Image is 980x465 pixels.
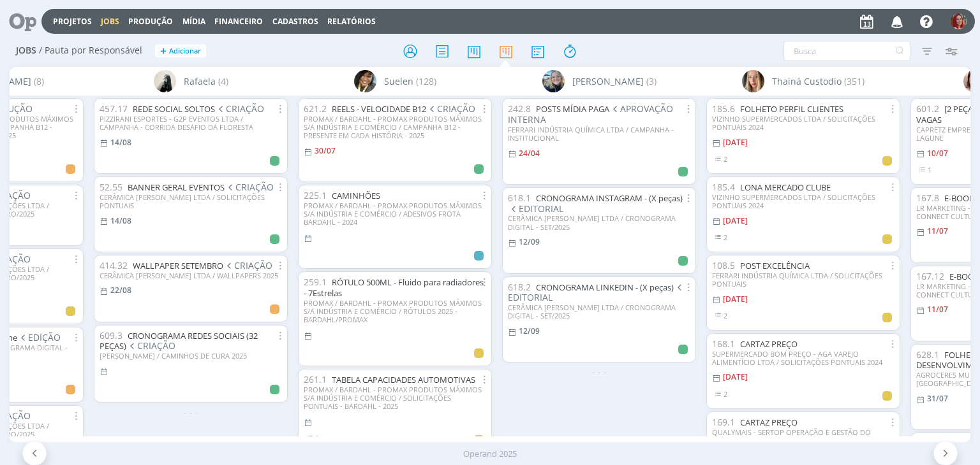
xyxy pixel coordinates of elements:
[110,137,131,148] : 14/08
[179,17,209,27] button: Mídia
[723,137,748,148] : [DATE]
[927,148,948,159] : 10/07
[304,299,486,324] div: PROMAX / BARDAHL - PROMAX PRODUTOS MÁXIMOS S/A INDÚSTRIA E COMÉRCIO / RÓTULOS 2025 - BARDAHL/PROMAX
[927,225,948,236] : 11/07
[712,115,895,131] div: VIZINHO SUPERMERCADOS LTDA / SOLICITAÇÕES PONTUAIS 2024
[772,75,842,88] span: Thainá Custodio
[928,165,932,175] span: 1
[712,428,895,445] div: QUALYMAIS - SERTOP OPERAÇÃO E GESTÃO DO VAREJO ALIMENTÍCIO LTDA / SOLICITAÇÕES PONTUAIS
[712,416,735,428] span: 169.1
[214,16,263,27] a: Financeiro
[712,181,735,193] span: 185.4
[712,259,735,271] span: 108.5
[916,192,939,204] span: 167.8
[742,70,764,92] img: T
[327,16,376,27] a: Relatórios
[740,417,798,428] a: CARTAZ PREÇO
[215,103,264,115] span: CRIAÇÃO
[572,75,644,88] span: [PERSON_NAME]
[169,47,201,55] span: Adicionar
[269,17,322,27] button: Cadastros
[160,45,167,58] span: +
[508,281,531,293] span: 618.2
[218,75,228,88] span: (4)
[315,145,336,156] : 30/07
[740,338,798,350] a: CARTAZ PREÇO
[536,282,674,293] a: CRONOGRAMA LINKEDIN - (X peças)
[49,17,96,27] button: Projetos
[323,17,380,27] button: Relatórios
[519,325,540,336] : 12/09
[508,203,563,215] span: EDITORIAL
[416,75,436,88] span: (128)
[950,10,967,32] button: G
[916,348,939,361] span: 628.1
[740,103,843,115] a: FOLHETO PERFIL CLIENTES
[508,103,531,115] span: 242.8
[712,350,895,366] div: SUPERMERCADO BOM PREÇO - AGA VAREJO ALIMENTÍCIO LTDA / SOLICITAÇÕES PONTUAIS 2024
[128,182,225,193] a: BANNER GERAL EVENTOS
[712,271,895,288] div: FERRARI INDÚSTRIA QUÍMICA LTDA / SOLICITAÇÕES PONTUAIS
[184,75,216,88] span: Rafaela
[304,103,327,115] span: 621.2
[53,16,92,27] a: Projetos
[124,17,177,27] button: Produção
[354,70,376,92] img: S
[508,281,685,304] span: EDITORIAL
[97,17,123,27] button: Jobs
[384,75,413,88] span: Suelen
[89,405,293,418] div: - - -
[646,75,657,88] span: (3)
[712,103,735,115] span: 185.6
[783,41,910,61] input: Busca
[100,271,282,280] div: CERÂMICA [PERSON_NAME] LTDA / WALLPAPERS 2025
[508,103,673,125] span: APROVAÇÃO INTERNA
[17,331,61,343] span: EDIÇÃO
[16,45,36,56] span: Jobs
[426,103,475,115] span: CRIAÇÃO
[133,103,215,115] a: REDE SOCIAL SOLTOS
[154,70,176,92] img: R
[508,192,531,204] span: 618.1
[712,193,895,210] div: VIZINHO SUPERMERCADOS LTDA / SOLICITAÇÕES PONTUAIS 2024
[723,294,748,304] : [DATE]
[100,193,282,210] div: CERÂMICA [PERSON_NAME] LTDA / SOLICITAÇÕES PONTUAIS
[332,190,380,201] a: CAMINHÕES
[927,304,948,315] : 11/07
[304,189,327,201] span: 225.1
[155,45,206,58] button: +Adicionar
[39,45,142,56] span: / Pauta por Responsável
[724,389,727,399] span: 2
[508,125,690,142] div: FERRARI INDÚSTRIA QUÍMICA LTDA / CAMPANHA - INSTITUCIONAL
[740,260,810,271] a: POST EXCELÊNCIA
[304,276,484,299] a: RÓTULO 500ML - Fluido para radiadores - 7Estrelas
[128,16,173,27] a: Produção
[332,103,426,115] a: REELS - VELOCIDADE B12
[519,236,540,247] : 12/09
[844,75,865,88] span: (351)
[332,374,475,385] a: TABELA CAPACIDADES AUTOMOTIVAS
[133,260,223,271] a: WALLPAPER SETEMBRO
[100,103,128,115] span: 457.17
[712,338,735,350] span: 168.1
[110,285,131,296] : 22/08
[182,16,205,27] a: Mídia
[110,215,131,226] : 14/08
[916,270,944,282] span: 167.12
[101,16,119,27] a: Jobs
[225,181,274,193] span: CRIAÇÃO
[126,340,175,352] span: CRIAÇÃO
[304,115,486,140] div: PROMAX / BARDAHL - PROMAX PRODUTOS MÁXIMOS S/A INDÚSTRIA E COMÉRCIO / CAMPANHA B12 - PRESENTE EM ...
[34,75,44,88] span: (8)
[508,214,690,231] div: CERÂMICA [PERSON_NAME] LTDA / CRONOGRAMA DIGITAL - SET/2025
[724,154,727,164] span: 2
[100,330,258,352] a: CRONOGRAMA REDES SOCIAIS (32 PEÇAS)
[304,385,486,411] div: PROMAX / BARDAHL - PROMAX PRODUTOS MÁXIMOS S/A INDÚSTRIA E COMÉRCIO / SOLICITAÇÕES PONTUAIS - BAR...
[723,215,748,226] : [DATE]
[536,103,609,115] a: POSTS MÍDIA PAGA
[951,13,967,29] img: G
[100,352,282,360] div: [PERSON_NAME] / CAMINHOS DE CURA 2025
[304,276,327,288] span: 259.1
[100,259,128,271] span: 414.32
[100,329,122,341] span: 609.3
